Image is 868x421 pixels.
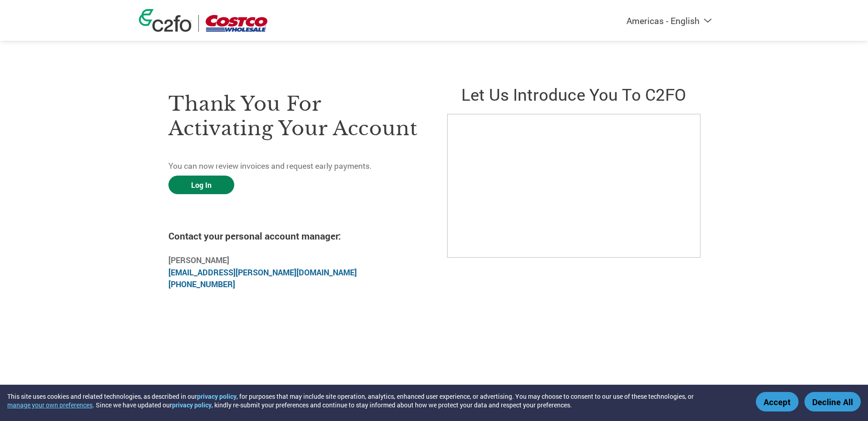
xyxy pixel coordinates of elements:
[168,267,357,278] a: [EMAIL_ADDRESS][PERSON_NAME][DOMAIN_NAME]
[168,230,421,242] h4: Contact your personal account manager:
[804,392,861,411] button: Decline All
[756,392,799,411] button: Accept
[168,279,235,289] a: [PHONE_NUMBER]
[172,401,212,409] a: privacy policy
[168,160,421,172] p: You can now review invoices and request early payments.
[447,83,700,105] h2: Let us introduce you to C2FO
[447,114,700,258] iframe: C2FO Introduction Video
[168,255,229,265] b: [PERSON_NAME]
[7,392,743,409] div: This site uses cookies and related technologies, as described in our , for purposes that may incl...
[168,92,421,141] h3: Thank you for activating your account
[168,176,234,194] a: Log In
[206,15,267,32] img: Costco
[139,9,192,32] img: c2fo logo
[7,401,93,409] button: manage your own preferences
[197,392,237,401] a: privacy policy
